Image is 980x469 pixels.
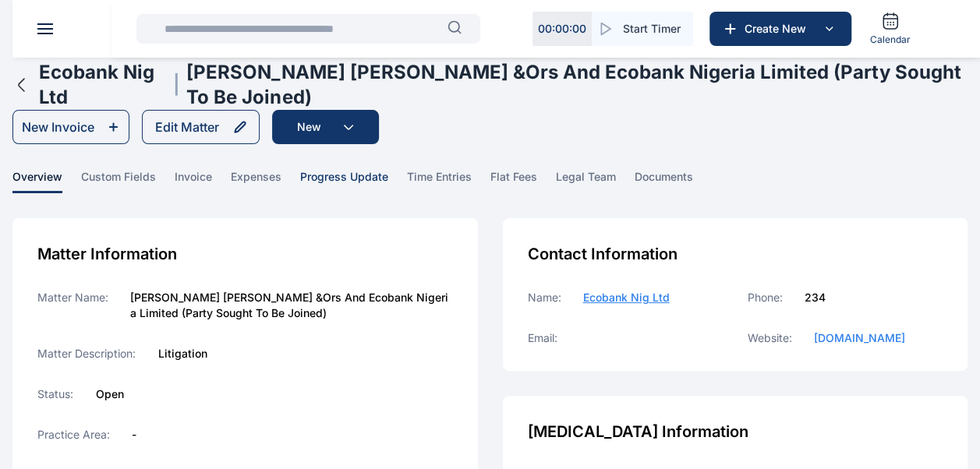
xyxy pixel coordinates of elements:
a: invoice [175,169,231,193]
span: flat fees [490,169,537,193]
span: custom fields [81,169,156,193]
span: invoice [175,169,212,193]
div: New Invoice [22,118,94,136]
button: Create New [709,12,851,46]
h1: Ecobank Nig Ltd [39,60,167,110]
div: Contact Information [528,243,943,265]
a: expenses [231,169,300,193]
label: Name: [528,290,561,305]
p: 00 : 00 : 00 [538,21,586,37]
a: [DOMAIN_NAME] [814,330,905,346]
label: Website: [748,330,792,346]
button: Edit Matter [142,110,260,144]
label: Email: [528,330,557,346]
span: time entries [407,169,472,193]
div: [MEDICAL_DATA] Information [528,421,943,443]
h1: [PERSON_NAME] [PERSON_NAME] &Ors And Ecobank Nigeria Limited (Party Sought To Be Joined) [186,60,964,110]
label: - [132,427,136,443]
span: progress update [300,169,388,193]
a: Ecobank Nig Ltd [583,290,670,305]
label: Open [96,386,124,402]
div: Edit Matter [155,118,219,136]
button: New [272,110,379,144]
span: | [173,72,180,97]
div: Matter Information [37,243,453,265]
label: Phone: [748,290,783,305]
span: Start Timer [623,21,681,37]
a: overview [12,169,81,193]
button: New Invoice [12,110,129,144]
span: documents [635,169,693,193]
span: Calendar [870,33,911,46]
a: legal team [556,169,635,193]
a: flat fees [490,169,556,193]
a: time entries [407,169,490,193]
a: progress update [300,169,407,193]
span: overview [12,169,62,193]
span: legal team [556,169,616,193]
span: expenses [231,169,281,193]
a: Calendar [864,5,917,52]
label: Status: [37,386,74,402]
span: Ecobank Nig Ltd [583,291,670,304]
a: documents [635,169,712,193]
label: Matter Name: [37,290,108,321]
label: Litigation [158,346,207,361]
label: 234 [805,290,826,305]
a: custom fields [81,169,175,193]
label: [PERSON_NAME] [PERSON_NAME] &Ors And Ecobank Nigeria Limited (Party Sought To Be Joined) [130,290,453,321]
label: Matter Description: [37,346,136,361]
button: Start Timer [592,12,693,46]
label: Practice Area: [37,427,110,443]
span: Create New [738,21,819,37]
